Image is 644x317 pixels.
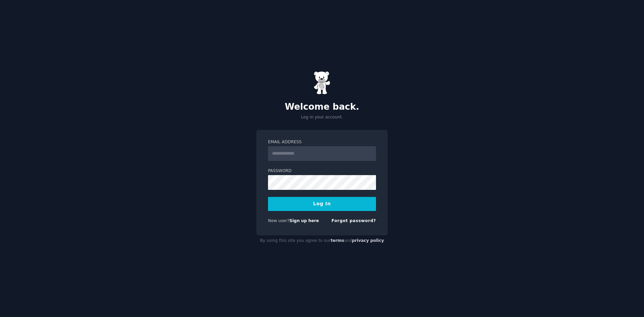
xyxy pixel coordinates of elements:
a: privacy policy [352,238,384,243]
h2: Welcome back. [256,102,388,112]
div: By using this site you agree to our and [256,235,388,246]
a: Sign up here [289,218,319,223]
a: Forgot password? [331,218,376,223]
label: Password [268,168,376,174]
a: terms [331,238,344,243]
label: Email Address [268,139,376,145]
span: New user? [268,218,289,223]
img: Gummy Bear [314,71,330,95]
p: Log in your account. [256,114,388,120]
button: Log In [268,197,376,211]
